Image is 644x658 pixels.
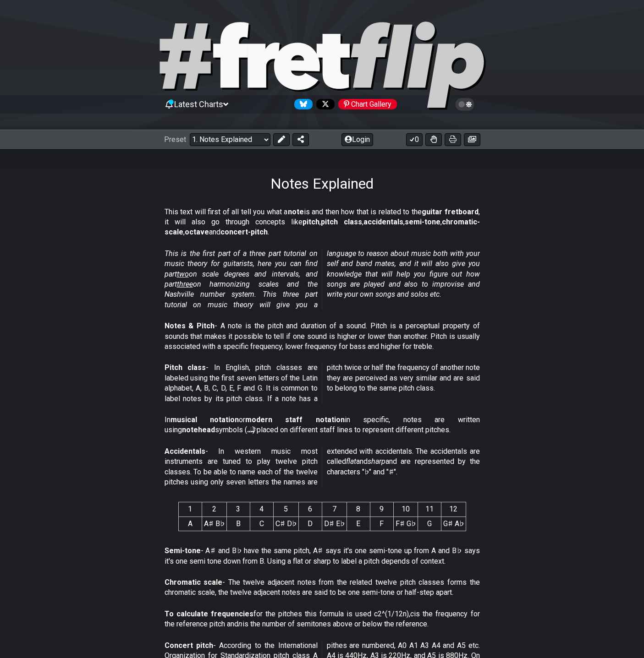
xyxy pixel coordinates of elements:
[202,517,226,531] td: A♯ B♭
[445,133,461,146] button: Print
[178,517,202,531] td: A
[164,135,186,144] span: Preset
[335,99,397,109] a: #fretflip at Pinterest
[370,502,393,517] th: 9
[178,502,202,517] th: 1
[273,133,290,146] button: Edit Preset
[165,641,213,650] strong: Concert pitch
[298,502,322,517] th: 6
[177,270,189,278] span: two
[165,446,480,488] p: - In western music most instruments are tuned to play twelve pitch classes. To be able to name ea...
[441,502,466,517] th: 12
[250,517,273,531] td: C
[441,517,466,531] td: G♯ A♭
[405,218,440,226] strong: semi-tone
[393,517,418,531] td: F♯ G♭
[368,457,385,466] em: sharp
[165,447,205,456] strong: Accidentals
[226,502,250,517] th: 3
[177,280,193,288] span: three
[341,133,373,146] button: Login
[410,609,414,618] em: c
[406,133,423,146] button: 0
[165,363,206,372] strong: Pitch class
[422,207,479,216] strong: guitar fretboard
[347,502,370,517] th: 8
[165,249,480,309] em: This is the first part of a three part tutorial on music theory for guitarists, here you can find...
[322,502,347,517] th: 7
[288,207,304,216] strong: note
[165,363,480,404] p: - In English, pitch classes are labeled using the first seven letters of the Latin alphabet, A, B...
[338,99,397,109] div: Chart Gallery
[245,415,345,424] strong: modern staff notation
[418,517,441,531] td: G
[291,99,313,109] a: Follow #fretflip at Bluesky
[165,577,480,598] p: - The twelve adjacent notes from the related twelve pitch classes forms the chromatic scale, the ...
[298,517,322,531] td: D
[303,218,319,226] strong: pitch
[165,207,480,238] p: This text will first of all tell you what a is and then how that is related to the , it will also...
[460,100,470,109] span: Toggle light / dark theme
[425,133,442,146] button: Toggle Dexterity for all fretkits
[165,415,480,435] p: In or in specific, notes are written using symbols (𝅝 𝅗𝅥 𝅘𝅥 𝅘𝅥𝅮) placed on different staff lines to r...
[393,502,418,517] th: 10
[322,517,347,531] td: D♯ E♭
[464,133,480,146] button: Create image
[292,133,309,146] button: Share Preset
[220,228,268,236] strong: concert-pitch
[165,546,480,566] p: - A♯ and B♭ have the same pitch, A♯ says it's one semi-tone up from A and B♭ says it's one semi t...
[347,517,370,531] td: E
[171,415,239,424] strong: musical notation
[363,218,403,226] strong: accidentals
[185,228,209,236] strong: octave
[165,609,480,630] p: for the pitches this formula is used c2^(1/12n), is the frequency for the reference pitch and is ...
[321,218,362,226] strong: pitch class
[273,502,298,517] th: 5
[270,175,374,192] h1: Notes Explained
[313,99,335,109] a: Follow #fretflip at X
[182,425,215,434] strong: notehead
[226,517,250,531] td: B
[165,321,215,330] strong: Notes & Pitch
[165,321,480,352] p: - A note is the pitch and duration of a sound. Pitch is a perceptual property of sounds that make...
[238,620,242,628] em: n
[165,578,223,587] strong: Chromatic scale
[370,517,393,531] td: F
[346,457,356,466] em: flat
[174,99,223,109] span: Latest Charts
[418,502,441,517] th: 11
[250,502,273,517] th: 4
[165,546,201,555] strong: Semi-tone
[273,517,298,531] td: C♯ D♭
[165,609,253,618] strong: To calculate frequencies
[190,133,270,146] select: Preset
[202,502,226,517] th: 2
